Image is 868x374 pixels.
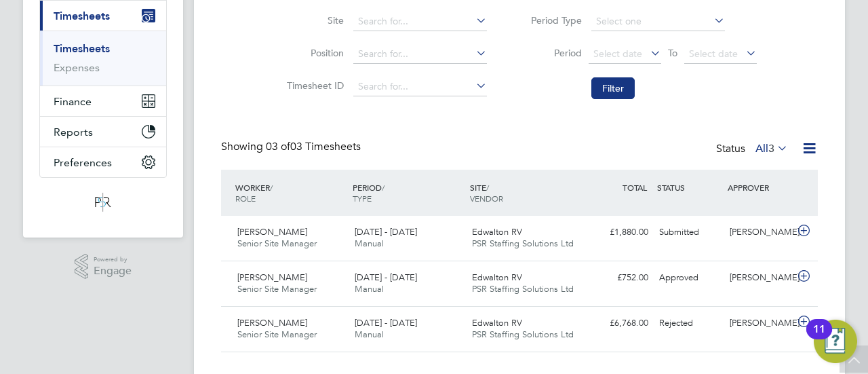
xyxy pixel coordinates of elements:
[353,12,487,31] input: Search for...
[814,320,857,363] button: Open Resource Center, 11 new notifications
[94,254,132,265] span: Powered by
[237,226,307,238] span: [PERSON_NAME]
[591,77,635,99] button: Filter
[235,193,256,204] span: ROLE
[716,140,791,159] div: Status
[664,44,682,62] span: To
[724,312,795,335] div: [PERSON_NAME]
[54,61,100,74] a: Expenses
[355,238,384,249] span: Manual
[266,140,290,153] span: 03 of
[583,312,654,335] div: £6,768.00
[40,117,166,147] button: Reports
[583,221,654,244] div: £1,880.00
[355,226,417,238] span: [DATE] - [DATE]
[283,47,344,59] label: Position
[355,329,384,340] span: Manual
[91,191,115,213] img: psrsolutions-logo-retina.png
[591,12,725,31] input: Select one
[583,267,654,289] div: £752.00
[724,221,795,244] div: [PERSON_NAME]
[768,142,774,155] span: 3
[472,329,574,340] span: PSR Staffing Solutions Ltd
[237,283,317,295] span: Senior Site Manager
[349,175,467,210] div: PERIOD
[221,140,363,154] div: Showing
[486,182,489,193] span: /
[94,265,132,277] span: Engage
[472,238,574,249] span: PSR Staffing Solutions Ltd
[353,77,487,96] input: Search for...
[813,329,825,347] div: 11
[521,14,582,26] label: Period Type
[689,48,738,60] span: Select date
[270,182,273,193] span: /
[40,147,166,177] button: Preferences
[355,317,417,329] span: [DATE] - [DATE]
[472,226,522,238] span: Edwalton RV
[54,42,110,55] a: Timesheets
[54,10,110,22] span: Timesheets
[472,272,522,283] span: Edwalton RV
[283,14,344,26] label: Site
[467,175,584,210] div: SITE
[353,45,487,64] input: Search for...
[40,86,166,116] button: Finance
[724,175,795,200] div: APPROVER
[755,142,788,155] label: All
[283,79,344,92] label: Timesheet ID
[623,182,647,193] span: TOTAL
[75,254,132,280] a: Powered byEngage
[54,95,92,108] span: Finance
[355,272,417,283] span: [DATE] - [DATE]
[232,175,349,210] div: WORKER
[39,191,167,213] a: Go to home page
[593,48,642,60] span: Select date
[237,329,317,340] span: Senior Site Manager
[724,267,795,289] div: [PERSON_NAME]
[355,283,384,295] span: Manual
[237,238,317,249] span: Senior Site Manager
[382,182,384,193] span: /
[654,312,724,335] div: Rejected
[54,156,112,169] span: Preferences
[237,272,307,283] span: [PERSON_NAME]
[40,1,166,31] button: Timesheets
[54,126,93,138] span: Reports
[521,47,582,59] label: Period
[654,221,724,244] div: Submitted
[237,317,307,329] span: [PERSON_NAME]
[654,267,724,289] div: Approved
[472,317,522,329] span: Edwalton RV
[266,140,361,153] span: 03 Timesheets
[470,193,503,204] span: VENDOR
[353,193,372,204] span: TYPE
[654,175,724,200] div: STATUS
[40,31,166,86] div: Timesheets
[472,283,574,295] span: PSR Staffing Solutions Ltd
